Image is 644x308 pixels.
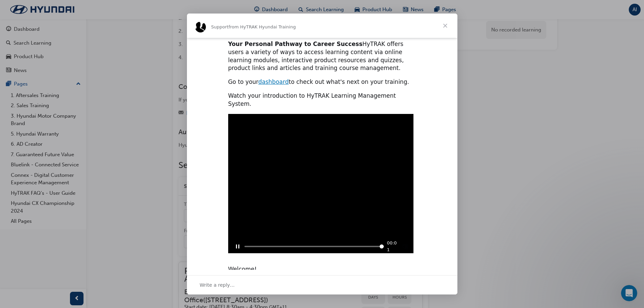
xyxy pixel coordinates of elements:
[433,14,457,38] span: Close
[234,242,242,251] svg: Pause
[197,114,445,253] video: Play video
[228,258,416,274] div: Welcome!
[402,243,409,250] div: Play sound
[228,78,416,86] div: Go to your to check out what's next on your training.
[387,240,399,253] div: 00:01
[228,41,362,47] b: Your Personal Pathway to Career Success
[228,92,416,108] div: Watch your introduction to HyTRAK Learning Management System.
[211,24,229,29] span: Support
[258,78,289,85] a: dashboard
[195,22,206,32] img: Profile image for Support
[200,281,235,289] span: Write a reply…
[229,24,296,29] span: from HyTRAK Hyundai Training
[187,275,457,294] div: Open conversation and reply
[244,246,384,247] input: Seek video
[228,40,416,72] div: HyTRAK offers users a variety of ways to access learning content via online learning modules, int...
